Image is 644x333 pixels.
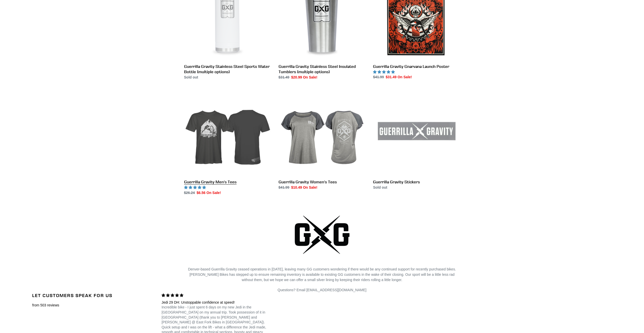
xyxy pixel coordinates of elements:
[32,293,148,298] h2: Let customers speak for us
[162,300,266,305] div: Jedi 29 DH: Unstoppable confidence at speed!
[184,287,460,293] p: Questions? Email [EMAIL_ADDRESS][DOMAIN_NAME]
[162,293,266,298] div: 5 stars
[188,267,456,271] span: Denver-based Guerrilla Gravity ceased operations in [DATE], leaving many GG customers wondering i...
[32,303,148,308] span: from 503 reviews
[189,272,455,282] span: [PERSON_NAME] Bikes has stepped up to ensure remaining inventory is available to existing GG cust...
